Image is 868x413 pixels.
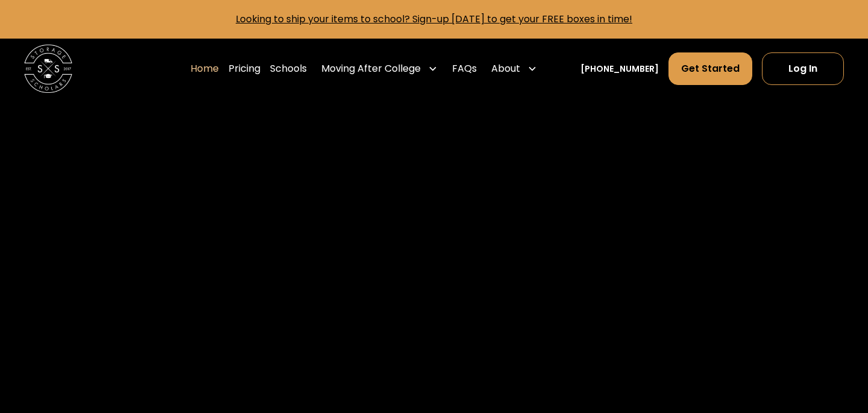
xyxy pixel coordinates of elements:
[452,52,477,86] a: FAQs
[190,52,219,86] a: Home
[580,63,659,75] a: [PHONE_NUMBER]
[236,12,632,26] a: Looking to ship your items to school? Sign-up [DATE] to get your FREE boxes in time!
[762,52,844,85] a: Log In
[24,45,72,93] img: Storage Scholars main logo
[270,52,307,86] a: Schools
[228,52,260,86] a: Pricing
[668,52,752,85] a: Get Started
[491,61,520,76] div: About
[321,61,421,76] div: Moving After College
